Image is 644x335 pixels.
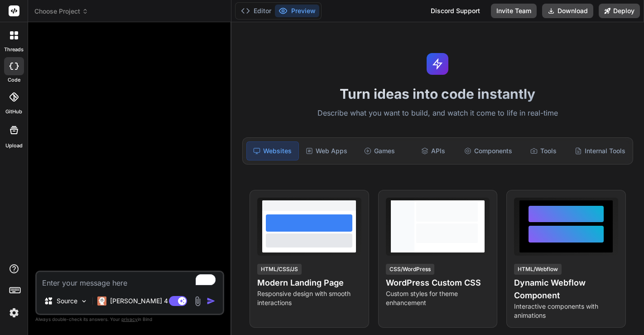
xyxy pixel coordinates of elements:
[425,4,485,18] div: Discord Support
[407,141,459,160] div: APIs
[6,305,22,320] img: settings
[237,107,639,119] p: Describe what you want to build, and watch it come to life in real-time
[97,296,106,306] img: Claude 4 Sonnet
[237,5,275,17] button: Editor
[192,296,203,306] img: attachment
[35,315,224,324] p: Always double-check its answers. Your in Bind
[386,289,490,307] p: Custom styles for theme enhancement
[5,142,23,150] label: Upload
[5,108,22,116] label: GitHub
[110,296,178,306] p: [PERSON_NAME] 4 S..
[599,4,640,18] button: Deploy
[207,296,216,306] img: icon
[4,46,24,53] label: threads
[491,4,537,18] button: Invite Team
[354,141,405,160] div: Games
[257,289,361,307] p: Responsive design with smooth interactions
[518,141,569,160] div: Tools
[257,264,302,275] div: HTML/CSS/JS
[257,277,361,289] h4: Modern Landing Page
[514,264,562,275] div: HTML/Webflow
[37,272,223,288] textarea: To enrich screen reader interactions, please activate Accessibility in Grammarly extension settings
[34,7,88,16] span: Choose Project
[542,4,593,18] button: Download
[301,141,352,160] div: Web Apps
[461,141,516,160] div: Components
[246,141,299,160] div: Websites
[275,5,319,17] button: Preview
[80,297,88,305] img: Pick Models
[237,86,639,102] h1: Turn ideas into code instantly
[514,277,618,302] h4: Dynamic Webflow Component
[571,141,629,160] div: Internal Tools
[514,302,618,320] p: Interactive components with animations
[386,277,490,289] h4: WordPress Custom CSS
[57,296,77,306] p: Source
[121,316,138,322] span: privacy
[386,264,434,275] div: CSS/WordPress
[8,76,20,84] label: code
